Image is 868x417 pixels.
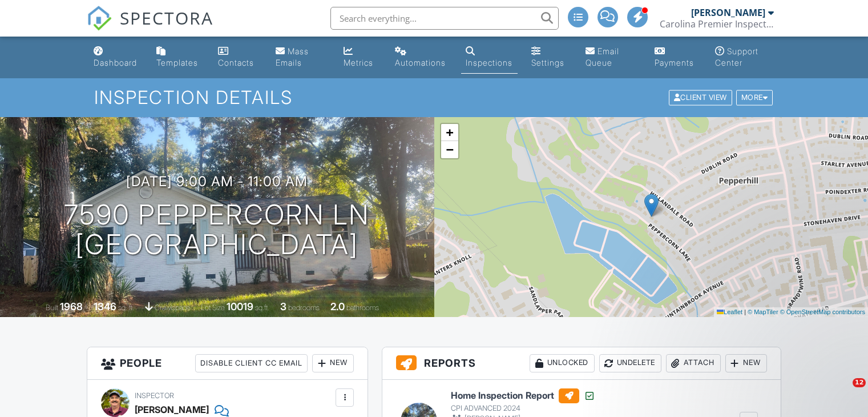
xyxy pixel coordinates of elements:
span: sq. ft. [118,303,134,312]
div: Metrics [344,58,373,67]
div: Templates [156,58,198,67]
div: 2.0 [330,300,345,312]
div: Automations [395,58,446,67]
div: 1968 [60,300,83,312]
div: 10019 [227,300,253,312]
span: Lot Size [201,303,225,312]
div: Unlocked [530,354,595,372]
div: Disable Client CC Email [195,354,308,372]
div: Dashboard [94,58,137,67]
h6: Home Inspection Report [451,388,595,403]
span: sq.ft. [255,303,269,312]
span: bedrooms [288,303,320,312]
a: Client View [668,93,735,101]
a: Zoom out [441,141,458,158]
a: SPECTORA [87,15,213,39]
a: Email Queue [581,41,641,74]
h1: 7590 Peppercorn Ln [GEOGRAPHIC_DATA] [64,200,370,260]
div: More [736,90,773,106]
div: CPI ADVANCED 2024 [451,404,595,413]
span: Inspector [135,391,174,400]
span: + [446,125,453,139]
div: Support Center [715,46,758,67]
a: Inspections [461,41,518,74]
input: Search everything... [330,7,559,30]
h3: [DATE] 9:00 am - 11:00 am [126,174,308,189]
a: Contacts [213,41,262,74]
a: Mass Emails [271,41,330,74]
a: Dashboard [89,41,143,74]
div: Client View [669,90,732,106]
div: Undelete [599,354,661,372]
div: Payments [655,58,694,67]
a: Metrics [339,41,381,74]
h1: Inspection Details [94,87,774,107]
h3: Reports [382,347,781,380]
div: Settings [531,58,564,67]
a: Templates [152,41,204,74]
a: Automations (Basic) [390,41,452,74]
span: 12 [853,378,866,387]
div: [PERSON_NAME] [691,7,765,18]
div: Contacts [218,58,254,67]
h3: People [87,347,368,380]
a: Payments [650,41,701,74]
span: crawlspace [155,303,190,312]
a: Zoom in [441,124,458,141]
span: bathrooms [346,303,379,312]
div: Inspections [466,58,512,67]
img: The Best Home Inspection Software - Spectora [87,6,112,31]
span: − [446,142,453,157]
img: Marker [644,194,659,217]
span: Built [46,303,58,312]
a: Settings [527,41,572,74]
div: Carolina Premier Inspections LLC [660,18,774,30]
a: Support Center [710,41,779,74]
div: 3 [280,300,286,312]
div: Email Queue [586,46,619,67]
div: New [312,354,354,372]
div: 1346 [94,300,116,312]
span: SPECTORA [120,6,213,30]
iframe: Intercom live chat [829,378,857,406]
div: Mass Emails [276,46,309,67]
